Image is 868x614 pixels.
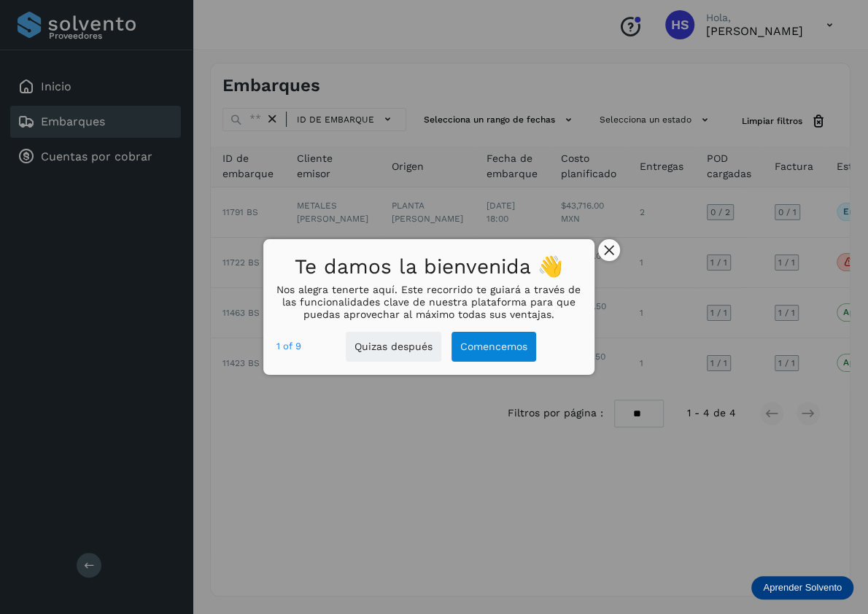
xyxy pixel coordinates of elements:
[276,284,581,320] p: Nos alegra tenerte aquí. Este recorrido te guiará a través de las funcionalidades clave de nuestr...
[751,576,853,599] div: Aprender Solvento
[276,338,301,354] div: 1 of 9
[346,332,441,362] button: Quizas después
[276,251,581,284] h1: Te damos la bienvenida 👋
[276,338,301,354] div: step 1 of 9
[263,239,594,375] div: Te damos la bienvenida 👋Nos alegra tenerte aquí. Este recorrido te guiará a través de las funcion...
[452,332,536,362] button: Comencemos
[598,239,620,261] button: close,
[763,582,842,594] p: Aprender Solvento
